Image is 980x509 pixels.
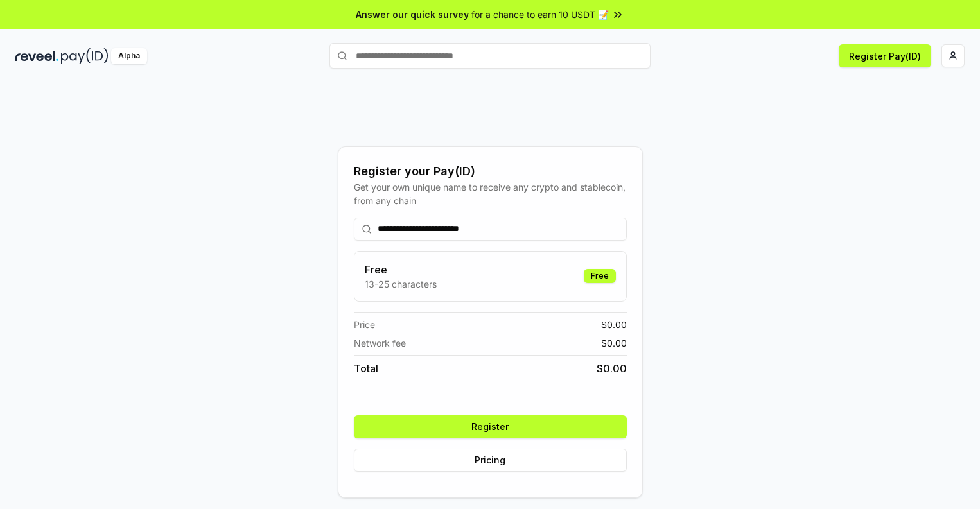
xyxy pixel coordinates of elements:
[365,262,437,277] h3: Free
[839,44,931,67] button: Register Pay(ID)
[354,318,375,331] span: Price
[601,336,627,350] span: $ 0.00
[354,336,406,350] span: Network fee
[61,48,109,64] img: pay_id
[354,415,627,438] button: Register
[111,48,147,64] div: Alpha
[15,48,58,64] img: reveel_dark
[354,180,627,207] div: Get your own unique name to receive any crypto and stablecoin, from any chain
[354,449,627,472] button: Pricing
[597,361,627,376] span: $ 0.00
[354,361,378,376] span: Total
[601,318,627,331] span: $ 0.00
[356,8,469,21] span: Answer our quick survey
[584,269,616,283] div: Free
[365,277,437,291] p: 13-25 characters
[354,162,627,180] div: Register your Pay(ID)
[471,8,609,21] span: for a chance to earn 10 USDT 📝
